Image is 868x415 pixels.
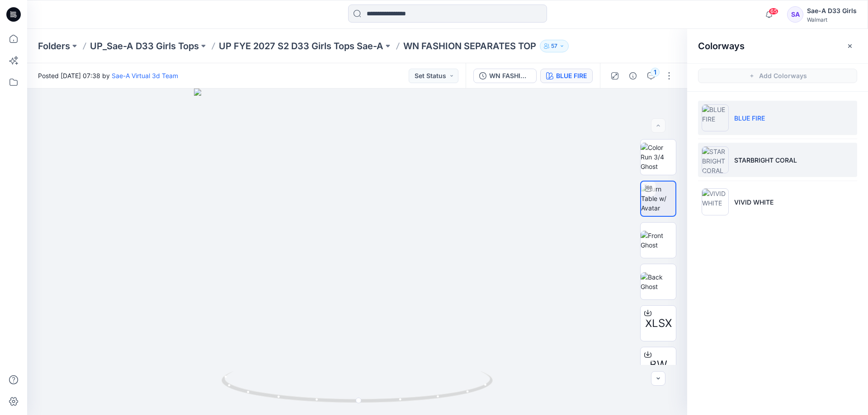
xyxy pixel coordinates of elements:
[219,40,383,52] a: UP FYE 2027 S2 D33 Girls Tops Sae-A
[807,5,857,16] div: Sae-A D33 Girls
[650,357,667,373] span: BW
[641,184,675,213] img: Turn Table w/ Avatar
[702,104,729,131] img: BLUE FIRE
[645,315,672,331] span: XLSX
[734,197,774,207] p: VIVID WHITE
[473,69,537,83] button: WN FASHION SEPARATES TOP_REV3_FULL COLORWAYS
[540,40,569,52] button: 57
[38,71,178,80] span: Posted [DATE] 07:38 by
[489,71,531,81] div: WN FASHION SEPARATES TOP_REV3_FULL COLORWAYS
[734,113,765,123] p: BLUE FIRE
[651,68,660,77] div: 1
[641,143,676,171] img: Color Run 3/4 Ghost
[112,72,178,79] a: Sae-A Virtual 3d Team
[641,272,676,291] img: Back Ghost
[787,6,803,23] div: SA
[551,41,557,51] p: 57
[626,69,640,83] button: Details
[807,16,857,23] div: Walmart
[769,8,778,15] span: 65
[403,40,536,52] p: WN FASHION SEPARATES TOP
[38,40,70,52] a: Folders
[556,71,587,81] div: BLUE FIRE
[644,69,658,83] button: 1
[702,188,729,215] img: VIVID WHITE
[540,69,593,83] button: BLUE FIRE
[90,40,199,52] a: UP_Sae-A D33 Girls Tops
[702,146,729,173] img: STARBRIGHT CORAL
[734,155,797,165] p: STARBRIGHT CORAL
[698,41,745,51] h2: Colorways
[641,231,676,250] img: Front Ghost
